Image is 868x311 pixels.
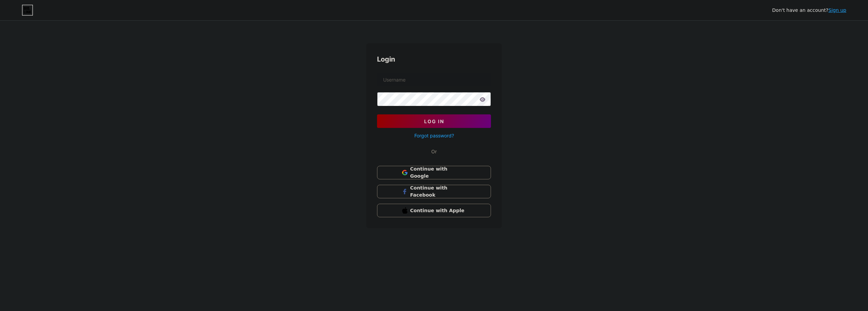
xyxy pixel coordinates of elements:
[377,204,491,217] button: Continue with Apple
[377,185,491,198] button: Continue with Facebook
[410,165,466,180] span: Continue with Google
[410,207,466,214] span: Continue with Apple
[772,7,846,14] div: Don't have an account?
[431,148,437,155] div: Or
[377,166,491,179] button: Continue with Google
[828,7,846,13] a: Sign up
[414,132,454,139] a: Forgot password?
[410,184,466,199] span: Continue with Facebook
[424,118,444,124] span: Log In
[377,114,491,128] button: Log In
[377,73,491,86] input: Username
[377,54,491,64] div: Login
